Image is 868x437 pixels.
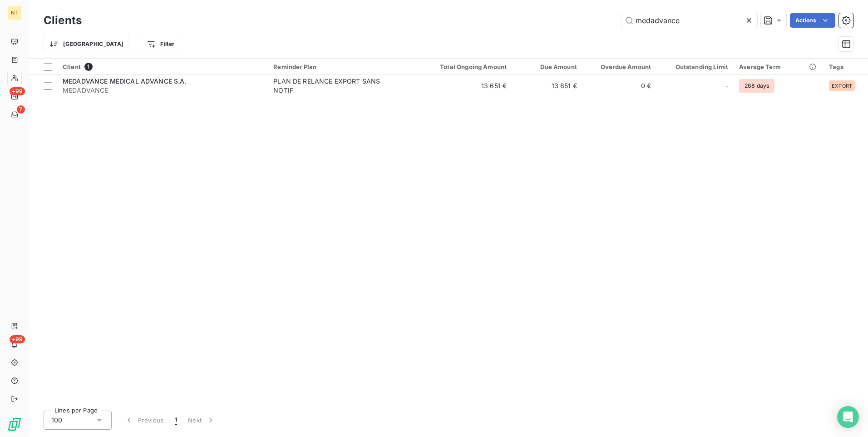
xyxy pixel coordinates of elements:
[837,406,859,428] div: Open Intercom Messenger
[662,63,728,70] div: Outstanding Limit
[63,63,81,70] span: Client
[273,63,413,70] div: Reminder Plan
[621,13,757,28] input: Search
[63,77,187,85] span: MEDADVANCE MEDICAL ADVANCE S.A.
[44,37,129,51] button: [GEOGRAPHIC_DATA]
[832,83,852,89] span: EXPORT
[518,63,577,70] div: Due Amount
[725,81,728,90] span: -
[418,75,512,97] td: 13 651 €
[582,75,656,97] td: 0 €
[63,86,262,95] span: MEDADVANCE
[17,105,25,114] span: 7
[7,417,22,432] img: Logo LeanPay
[512,75,582,97] td: 13 651 €
[588,63,651,70] div: Overdue Amount
[119,411,169,430] button: Previous
[175,416,177,425] span: 1
[424,63,507,70] div: Total Ongoing Amount
[51,416,62,425] span: 100
[10,335,25,343] span: +99
[739,63,818,70] div: Average Term
[141,37,180,51] button: Filter
[739,79,774,93] span: 268 days
[182,411,221,430] button: Next
[44,12,82,29] h3: Clients
[829,63,863,70] div: Tags
[169,411,182,430] button: 1
[7,5,22,20] div: NT
[10,87,25,95] span: +99
[790,13,835,28] button: Actions
[84,63,93,71] span: 1
[273,77,387,95] div: PLAN DE RELANCE EXPORT SANS NOTIF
